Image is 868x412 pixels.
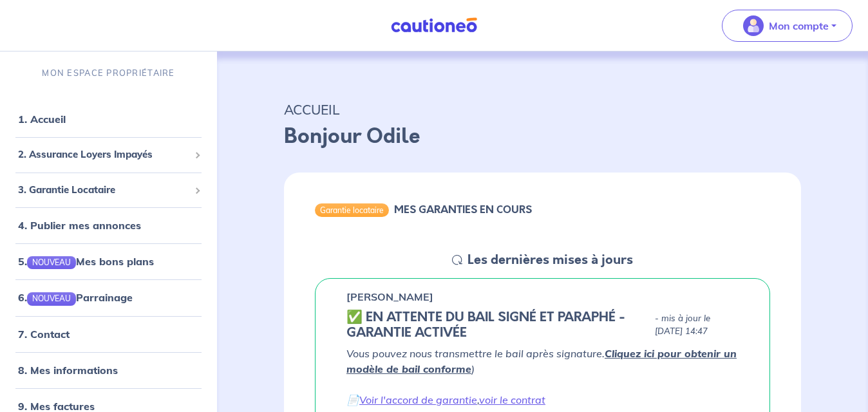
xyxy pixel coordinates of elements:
h6: MES GARANTIES EN COURS [394,203,532,216]
img: Cautioneo [386,17,482,33]
p: - mis à jour le [DATE] 14:47 [655,312,739,338]
img: illu_account_valid_menu.svg [743,15,764,36]
div: 8. Mes informations [5,357,212,383]
p: ACCUEIL [284,98,801,121]
div: 1. Accueil [5,106,212,132]
p: MON ESPACE PROPRIÉTAIRE [42,67,175,79]
em: Vous pouvez nous transmettre le bail après signature. ) [346,347,737,375]
a: 7. Contact [18,328,70,341]
span: 3. Garantie Locataire [18,183,189,198]
h5: ✅️️️ EN ATTENTE DU BAIL SIGNÉ ET PARAPHÉ - GARANTIE ACTIVÉE [346,310,650,341]
div: 7. Contact [5,321,212,347]
a: 5.NOUVEAUMes bons plans [18,255,154,268]
div: 4. Publier mes annonces [5,212,212,238]
div: 5.NOUVEAUMes bons plans [5,248,212,274]
div: 3. Garantie Locataire [5,178,212,203]
h5: Les dernières mises à jours [467,252,633,268]
a: 8. Mes informations [18,364,118,377]
a: 6.NOUVEAUParrainage [18,291,133,304]
a: voir le contrat [479,393,545,406]
div: Garantie locataire [315,203,389,216]
div: state: CONTRACT-SIGNED, Context: IN-LANDLORD,IS-GL-CAUTION-IN-LANDLORD [346,310,739,341]
p: [PERSON_NAME] [346,289,433,304]
a: 1. Accueil [18,113,66,126]
p: Mon compte [769,18,829,33]
a: Cliquez ici pour obtenir un modèle de bail conforme [346,347,737,375]
span: 2. Assurance Loyers Impayés [18,147,189,162]
div: 6.NOUVEAUParrainage [5,285,212,310]
div: 2. Assurance Loyers Impayés [5,142,212,167]
p: Bonjour Odile [284,121,801,152]
button: illu_account_valid_menu.svgMon compte [722,10,853,42]
a: Voir l'accord de garantie [359,393,477,406]
a: 4. Publier mes annonces [18,219,141,232]
em: 📄 , [346,393,545,406]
